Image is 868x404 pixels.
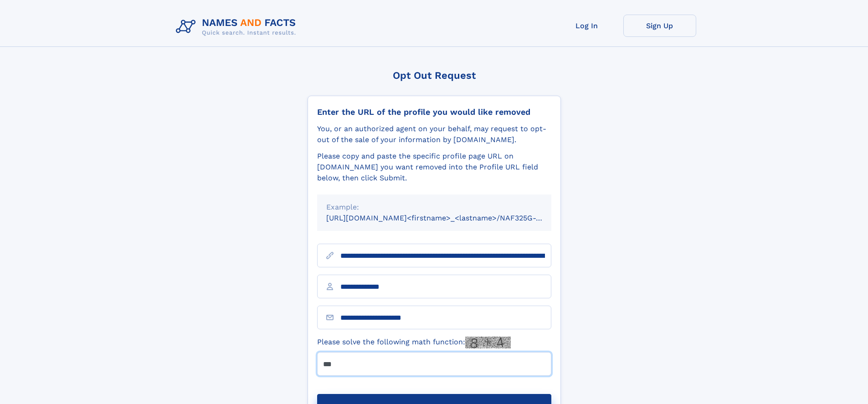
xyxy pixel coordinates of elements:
a: Sign Up [623,15,696,37]
div: Example: [326,202,542,213]
div: Opt Out Request [308,70,561,81]
div: Enter the URL of the profile you would like removed [317,107,551,117]
div: Please copy and paste the specific profile page URL on [DOMAIN_NAME] you want removed into the Pr... [317,151,551,184]
img: Logo Names and Facts [172,15,303,39]
div: You, or an authorized agent on your behalf, may request to opt-out of the sale of your informatio... [317,123,551,145]
a: Log In [550,15,623,37]
small: [URL][DOMAIN_NAME]<firstname>_<lastname>/NAF325G-xxxxxxxx [326,214,569,222]
label: Please solve the following math function: [317,337,511,348]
